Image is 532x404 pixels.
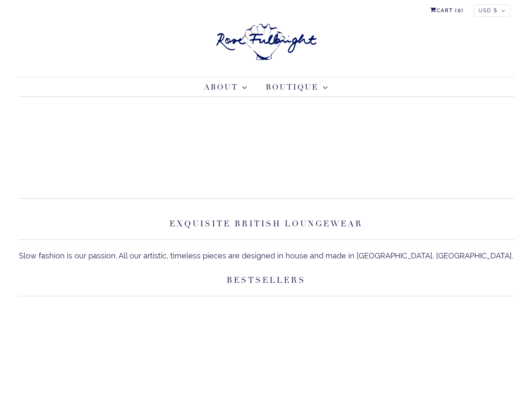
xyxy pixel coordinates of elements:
h2: Exquisite British Loungewear [18,213,514,240]
span: 0 [458,8,461,13]
a: Cart (0) [430,4,464,17]
a: About [204,82,247,93]
button: USD $ [474,4,510,17]
a: Boutique [266,82,328,93]
p: Slow fashion is our passion. All our artistic, timeless pieces are designed in house and made in ... [18,248,514,263]
h2: Bestsellers [18,270,514,296]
